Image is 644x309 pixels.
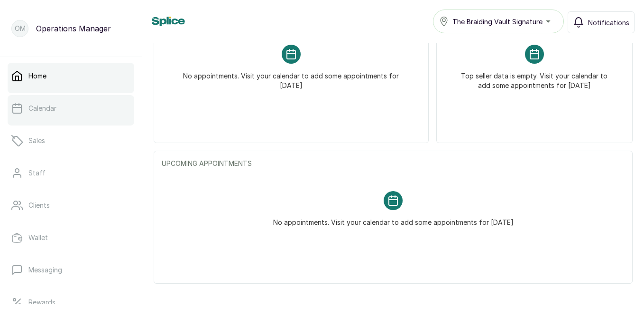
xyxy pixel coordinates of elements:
[28,233,48,242] p: Wallet
[8,127,134,154] a: Sales
[568,11,635,33] button: Notifications
[28,71,46,81] p: Home
[28,168,46,178] p: Staff
[273,210,514,227] p: No appointments. Visit your calendar to add some appointments for [DATE]
[8,257,134,283] a: Messaging
[28,265,62,275] p: Messaging
[8,95,134,122] a: Calendar
[28,104,56,113] p: Calendar
[8,192,134,219] a: Clients
[28,136,45,145] p: Sales
[28,201,50,210] p: Clients
[433,10,564,33] button: The Braiding Vault Signature
[36,23,111,34] p: Operations Manager
[8,224,134,251] a: Wallet
[456,64,613,90] p: Top seller data is empty. Visit your calendar to add some appointments for [DATE]
[15,24,26,33] p: OM
[588,18,629,28] span: Notifications
[162,159,625,168] p: UPCOMING APPOINTMENTS
[8,160,134,186] a: Staff
[8,63,134,89] a: Home
[28,298,55,307] p: Rewards
[173,64,409,90] p: No appointments. Visit your calendar to add some appointments for [DATE]
[452,17,543,27] span: The Braiding Vault Signature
